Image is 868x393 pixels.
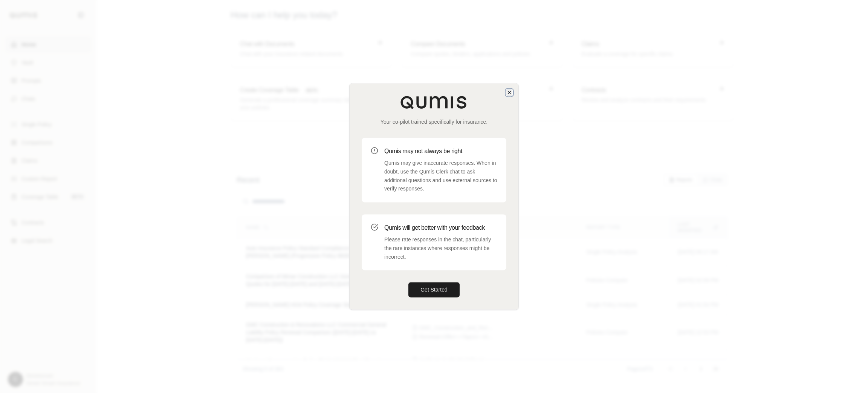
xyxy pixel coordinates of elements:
p: Your co-pilot trained specifically for insurance. [362,118,506,126]
p: Please rate responses in the chat, particularly the rare instances where responses might be incor... [384,235,497,261]
button: Get Started [408,282,460,298]
p: Qumis may give inaccurate responses. When in doubt, use the Qumis Clerk chat to ask additional qu... [384,159,497,193]
img: Qumis Logo [400,95,468,109]
h3: Qumis may not always be right [384,147,497,156]
h3: Qumis will get better with your feedback [384,223,497,232]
